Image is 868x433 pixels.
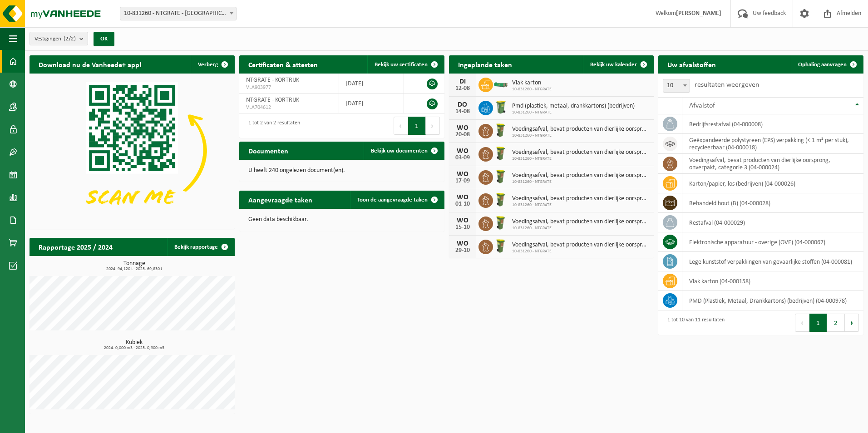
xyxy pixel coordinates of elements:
td: restafval (04-000029) [682,213,863,232]
span: Vestigingen [35,32,76,46]
button: Verberg [191,55,234,74]
span: Voedingsafval, bevat producten van dierlijke oorsprong, onverpakt, categorie 3 [512,126,650,133]
span: 10-831260 - NTGRATE [512,226,650,231]
span: Voedingsafval, bevat producten van dierlijke oorsprong, onverpakt, categorie 3 [512,241,650,249]
h2: Rapportage 2025 / 2024 [30,238,122,256]
button: OK [94,32,114,46]
span: Bekijk uw certificaten [375,62,428,68]
button: Previous [795,314,809,332]
td: [DATE] [339,74,404,93]
button: Next [426,117,440,135]
span: Afvalstof [689,102,715,109]
div: 15-10 [454,224,472,231]
td: karton/papier, los (bedrijven) (04-000026) [682,174,863,193]
h3: Tonnage [34,261,235,271]
span: Vlak karton [512,79,552,87]
span: 10-831260 - NTGRATE [512,249,650,254]
span: 10-831260 - NTGRATE [512,87,552,92]
div: 1 tot 10 van 11 resultaten [663,313,725,333]
td: geëxpandeerde polystyreen (EPS) verpakking (< 1 m² per stuk), recycleerbaar (04-000018) [682,134,863,154]
img: WB-0060-HPE-GN-50 [493,192,508,207]
span: 2024: 94,120 t - 2025: 69,830 t [34,267,235,271]
div: WO [454,148,472,155]
td: PMD (Plastiek, Metaal, Drankkartons) (bedrijven) (04-000978) [682,291,863,310]
td: bedrijfsrestafval (04-000008) [682,114,863,134]
span: Voedingsafval, bevat producten van dierlijke oorsprong, onverpakt, categorie 3 [512,172,650,179]
span: 2024: 0,000 m3 - 2025: 0,900 m3 [34,346,235,350]
div: DO [454,101,472,108]
span: Pmd (plastiek, metaal, drankkartons) (bedrijven) [512,103,635,110]
span: 10-831260 - NTGRATE [512,179,650,185]
label: resultaten weergeven [695,81,759,89]
button: 1 [408,117,426,135]
div: 1 tot 2 van 2 resultaten [244,116,300,136]
h2: Aangevraagde taken [239,191,321,208]
button: 1 [809,314,827,332]
p: U heeft 240 ongelezen document(en). [248,167,435,174]
td: voedingsafval, bevat producten van dierlijke oorsprong, onverpakt, categorie 3 (04-000024) [682,154,863,174]
div: WO [454,171,472,178]
a: Bekijk uw documenten [364,142,444,160]
button: Previous [394,117,408,135]
h2: Ingeplande taken [449,55,521,73]
span: Voedingsafval, bevat producten van dierlijke oorsprong, onverpakt, categorie 3 [512,195,650,202]
span: 10-831260 - NTGRATE [512,202,650,208]
div: WO [454,124,472,132]
strong: [PERSON_NAME] [676,10,721,17]
button: Vestigingen(2/2) [30,32,88,45]
div: 14-08 [454,108,472,115]
span: Voedingsafval, bevat producten van dierlijke oorsprong, onverpakt, categorie 3 [512,218,650,226]
a: Bekijk rapportage [167,238,234,256]
span: Toon de aangevraagde taken [357,197,428,203]
td: [DATE] [339,93,404,113]
img: WB-0060-HPE-GN-50 [493,215,508,231]
img: Download de VHEPlus App [30,74,235,227]
td: lege kunststof verpakkingen van gevaarlijke stoffen (04-000081) [682,252,863,271]
div: WO [454,217,472,224]
span: 10-831260 - NTGRATE [512,133,650,138]
a: Ophaling aanvragen [791,55,863,74]
div: 01-10 [454,201,472,207]
span: 10 [663,79,690,93]
span: NTGRATE - KORTRIJK [246,97,299,103]
td: behandeld hout (B) (04-000028) [682,193,863,213]
td: elektronische apparatuur - overige (OVE) (04-000067) [682,232,863,252]
img: WB-0060-HPE-GN-50 [493,169,508,184]
a: Toon de aangevraagde taken [350,191,444,209]
p: Geen data beschikbaar. [248,216,435,223]
span: 10-831260 - NTGRATE - KORTRIJK [120,7,237,20]
span: Voedingsafval, bevat producten van dierlijke oorsprong, onverpakt, categorie 3 [512,149,650,156]
img: WB-0240-HPE-GN-50 [493,99,508,115]
div: WO [454,240,472,247]
count: (2/2) [64,36,76,42]
button: 2 [827,314,845,332]
span: 10-831260 - NTGRATE [512,110,635,115]
div: WO [454,194,472,201]
td: vlak karton (04-000158) [682,271,863,291]
div: 29-10 [454,247,472,254]
span: VLA903977 [246,84,332,91]
h2: Certificaten & attesten [239,55,327,73]
img: WB-0060-HPE-GN-50 [493,238,508,254]
div: 03-09 [454,155,472,161]
h2: Uw afvalstoffen [658,55,725,73]
div: 20-08 [454,132,472,138]
h2: Documenten [239,142,297,159]
span: Ophaling aanvragen [798,62,847,68]
span: VLA704612 [246,104,332,111]
h3: Kubiek [34,340,235,350]
h2: Download nu de Vanheede+ app! [30,55,151,73]
img: WB-0060-HPE-GN-50 [493,146,508,161]
span: Bekijk uw documenten [371,148,428,154]
span: Bekijk uw kalender [590,62,637,68]
span: Verberg [198,62,218,68]
span: 10-831260 - NTGRATE [512,156,650,162]
button: Next [845,314,859,332]
div: 12-08 [454,85,472,92]
span: 10 [663,79,690,92]
span: 10-831260 - NTGRATE - KORTRIJK [120,7,236,20]
div: 17-09 [454,178,472,184]
span: NTGRATE - KORTRIJK [246,77,299,84]
img: WB-0060-HPE-GN-50 [493,123,508,138]
a: Bekijk uw certificaten [367,55,444,74]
